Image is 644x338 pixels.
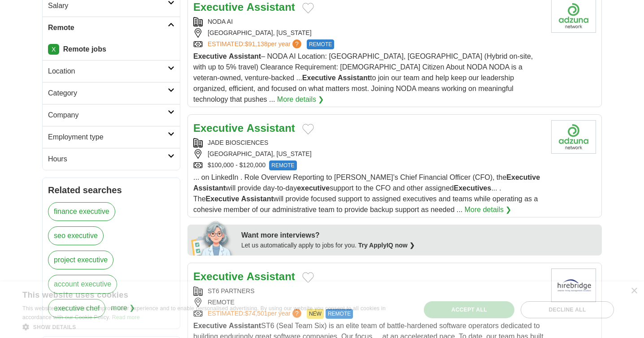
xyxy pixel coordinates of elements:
[193,1,295,13] a: Executive Assistant
[551,269,596,302] img: Company logo
[43,82,180,104] a: Category
[193,173,540,213] span: ... on LinkedIn . Role Overview Reporting to [PERSON_NAME]’s Chief Financial Officer (CFO), the w...
[48,275,117,294] a: account executive
[48,202,115,221] a: finance executive
[302,124,314,134] button: Add to favorite jobs
[302,272,314,283] button: Add to favorite jobs
[48,88,168,99] h2: Category
[631,288,637,295] div: Close
[358,242,415,249] a: Try ApplyIQ now ❯
[48,44,59,55] a: X
[193,138,544,147] div: JADE BIOSCIENCES
[247,270,295,282] strong: Assistant
[193,1,244,13] strong: Executive
[454,184,492,192] strong: Executives
[247,122,295,134] strong: Assistant
[193,270,244,282] strong: Executive
[551,120,596,154] img: Company logo
[193,52,533,103] span: – NODA AI Location: [GEOGRAPHIC_DATA], [GEOGRAPHIC_DATA] (Hybrid on-site, with up to 5% travel) C...
[43,104,180,126] a: Company
[302,3,314,13] button: Add to favorite jobs
[48,226,104,245] a: seo executive
[206,195,239,203] strong: Executive
[269,160,296,170] span: REMOTE
[48,110,168,121] h2: Company
[506,173,540,181] strong: Executive
[43,148,180,170] a: Hours
[48,22,168,33] h2: Remote
[43,126,180,148] a: Employment type
[302,74,336,82] strong: Executive
[241,195,274,203] strong: Assistant
[245,40,268,48] span: $91,138
[241,241,596,250] div: Let us automatically apply to jobs for you.
[193,17,544,26] div: NODA AI
[229,52,261,60] strong: Assistant
[193,270,295,282] a: Executive Assistant
[48,132,168,143] h2: Employment type
[193,160,544,170] div: $100,000 - $120,000
[193,122,295,134] a: Executive Assistant
[193,122,244,134] strong: Executive
[521,301,614,318] div: Decline all
[48,251,113,269] a: project executive
[43,17,180,39] a: Remote
[338,74,370,82] strong: Assistant
[22,322,409,331] div: Show details
[63,45,106,53] strong: Remote jobs
[112,314,140,321] a: Read more, opens a new window
[48,66,168,77] h2: Location
[193,184,226,192] strong: Assistant
[48,154,168,165] h2: Hours
[292,39,301,48] span: ?
[33,324,76,330] span: Show details
[193,28,544,38] div: [GEOGRAPHIC_DATA], [US_STATE]
[22,305,386,321] span: This website uses cookies to improve user experience and to enable personalised advertising. By u...
[241,230,596,241] div: Want more interviews?
[48,183,174,197] h2: Related searches
[424,301,514,318] div: Accept all
[193,149,544,159] div: [GEOGRAPHIC_DATA], [US_STATE]
[307,39,334,49] span: REMOTE
[277,94,324,105] a: More details ❯
[297,184,330,192] strong: executive
[208,39,303,49] a: ESTIMATED:$91,138per year?
[465,204,512,215] a: More details ❯
[191,220,235,256] img: apply-iq-scientist.png
[48,0,168,11] h2: Salary
[43,60,180,82] a: Location
[193,52,227,60] strong: Executive
[22,287,387,300] div: This website uses cookies
[247,1,295,13] strong: Assistant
